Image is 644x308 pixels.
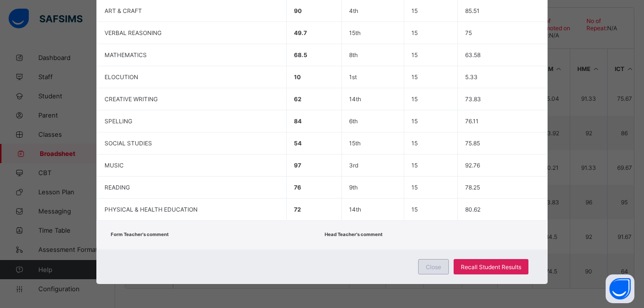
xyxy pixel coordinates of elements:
[411,29,418,36] span: 15
[294,95,302,103] span: 62
[411,118,418,125] span: 15
[465,95,481,103] span: 73.83
[465,7,480,14] span: 85.51
[411,206,418,213] span: 15
[465,206,480,213] span: 80.62
[294,51,307,59] span: 68.5
[349,7,358,14] span: 4th
[411,73,418,81] span: 15
[349,140,361,147] span: 15th
[294,206,301,213] span: 72
[349,118,358,125] span: 6th
[105,118,132,125] span: SPELLING
[461,263,521,271] span: Recall Student Results
[349,95,361,103] span: 14th
[606,274,634,303] button: Open asap
[465,162,480,169] span: 92.76
[294,7,302,14] span: 90
[294,73,301,81] span: 10
[465,73,478,81] span: 5.33
[426,263,441,271] span: Close
[465,118,479,125] span: 76.11
[349,162,358,169] span: 3rd
[349,206,361,213] span: 14th
[465,184,480,191] span: 78.25
[294,140,302,147] span: 54
[465,140,480,147] span: 75.85
[411,140,418,147] span: 15
[325,232,383,237] span: Head Teacher's comment
[105,206,198,213] span: PHYSICAL & HEALTH EDUCATION
[349,184,358,191] span: 9th
[105,29,162,36] span: VERBAL REASONING
[349,51,358,59] span: 8th
[105,95,158,103] span: CREATIVE WRITING
[411,51,418,59] span: 15
[411,7,418,14] span: 15
[105,140,152,147] span: SOCIAL STUDIES
[465,29,472,36] span: 75
[294,29,307,36] span: 49.7
[105,162,124,169] span: MUSIC
[411,162,418,169] span: 15
[411,184,418,191] span: 15
[294,162,301,169] span: 97
[105,73,138,81] span: ELOCUTION
[294,118,302,125] span: 84
[349,73,357,81] span: 1st
[105,184,130,191] span: READING
[105,51,147,59] span: MATHEMATICS
[465,51,480,59] span: 63.58
[349,29,361,36] span: 15th
[111,232,169,237] span: Form Teacher's comment
[294,184,301,191] span: 76
[411,95,418,103] span: 15
[105,7,142,14] span: ART & CRAFT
